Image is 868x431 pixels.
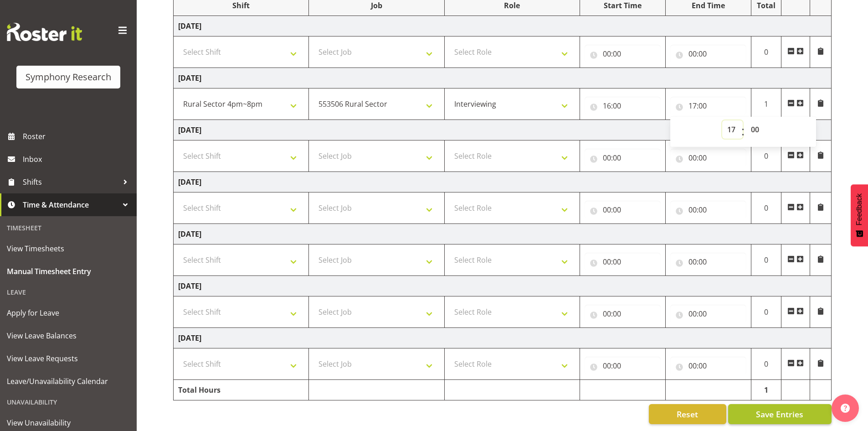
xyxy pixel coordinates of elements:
td: 0 [751,348,781,380]
span: Leave/Unavailability Calendar [7,374,130,388]
a: Apply for Leave [2,301,134,324]
a: Leave/Unavailability Calendar [2,370,134,393]
input: Click to select... [585,149,661,167]
input: Click to select... [585,201,661,219]
span: View Unavailability [7,416,130,430]
div: Symphony Research [26,70,111,84]
input: Click to select... [585,97,661,115]
td: [DATE] [174,328,832,348]
span: Manual Timesheet Entry [7,265,130,278]
span: Apply for Leave [7,306,130,320]
a: View Leave Requests [2,347,134,370]
input: Click to select... [585,45,661,63]
input: Click to select... [670,45,746,63]
img: Rosterit website logo [7,23,82,41]
td: 0 [751,244,781,276]
a: Manual Timesheet Entry [2,260,134,283]
button: Save Entries [728,404,832,424]
img: help-xxl-2.png [841,404,850,413]
input: Click to select... [670,253,746,271]
td: 1 [751,380,781,400]
td: 0 [751,192,781,224]
td: [DATE] [174,120,832,140]
a: View Leave Balances [2,324,134,347]
span: View Timesheets [7,242,130,255]
span: Save Entries [756,408,803,420]
td: [DATE] [174,172,832,192]
button: Feedback - Show survey [851,184,868,246]
input: Click to select... [670,305,746,323]
input: Click to select... [585,357,661,375]
input: Click to select... [670,357,746,375]
td: 1 [751,88,781,120]
td: 0 [751,36,781,68]
span: Inbox [23,152,132,166]
td: [DATE] [174,276,832,296]
span: Reset [677,408,698,420]
span: Roster [23,130,132,143]
td: [DATE] [174,224,832,244]
a: View Timesheets [2,237,134,260]
div: Unavailability [2,393,134,411]
button: Reset [649,404,726,424]
td: 0 [751,140,781,172]
input: Click to select... [670,97,746,115]
td: Total Hours [174,380,309,400]
td: 0 [751,296,781,328]
td: [DATE] [174,16,832,36]
span: View Leave Balances [7,329,130,343]
input: Click to select... [670,149,746,167]
span: Shifts [23,175,118,189]
input: Click to select... [585,253,661,271]
input: Click to select... [585,305,661,323]
span: View Leave Requests [7,352,130,365]
td: [DATE] [174,68,832,88]
input: Click to select... [670,201,746,219]
span: : [741,120,745,143]
span: Feedback [855,193,863,225]
span: Time & Attendance [23,198,118,212]
div: Leave [2,283,134,301]
div: Timesheet [2,218,134,237]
